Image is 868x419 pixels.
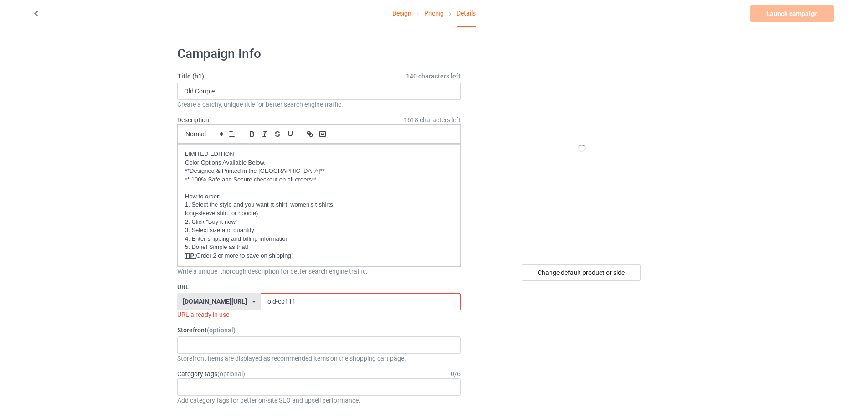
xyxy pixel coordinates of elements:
[185,226,453,235] p: 3. Select size and quantity
[457,0,476,27] div: Details
[177,396,461,405] div: Add category tags for better on-site SEO and upsell performance.
[185,209,453,218] p: long-sleeve shirt, or hoodie)
[185,167,453,176] p: **Designed & Printed in the [GEOGRAPHIC_DATA]**
[177,46,461,62] h1: Campaign Info
[451,369,461,378] div: 0 / 6
[177,267,461,276] div: Write a unique, thorough description for better search engine traffic.
[177,72,461,81] label: Title (h1)
[185,176,453,184] p: ** 100% Safe and Secure checkout on all orders**
[177,326,461,335] label: Storefront
[207,326,236,334] span: (optional)
[177,116,209,124] label: Description
[392,0,411,26] a: Design
[185,243,453,252] p: 5. Done! Simple as that!
[177,369,245,378] label: Category tags
[185,150,453,159] p: LIMITED EDITION
[177,100,461,109] div: Create a catchy, unique title for better search engine traffic.
[185,218,453,227] p: 2. Click "Buy it now"
[185,201,453,209] p: 1. Select the style and you want (t-shirt, women's t-shirts,
[404,115,461,124] span: 1618 characters left
[217,370,245,378] span: (optional)
[406,72,461,81] span: 140 characters left
[185,192,453,201] p: How to order:
[185,252,453,260] p: Order 2 or more to save on shipping!
[177,310,461,319] div: URL already in use
[177,354,461,363] div: Storefront items are displayed as recommended items on the shopping cart page.
[177,282,461,291] label: URL
[185,159,453,167] p: Color Options Available Below.
[185,252,196,259] u: TIP:
[522,264,641,281] div: Change default product or side
[424,0,444,26] a: Pricing
[185,235,453,243] p: 4. Enter shipping and billing information
[183,298,247,305] div: [DOMAIN_NAME][URL]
